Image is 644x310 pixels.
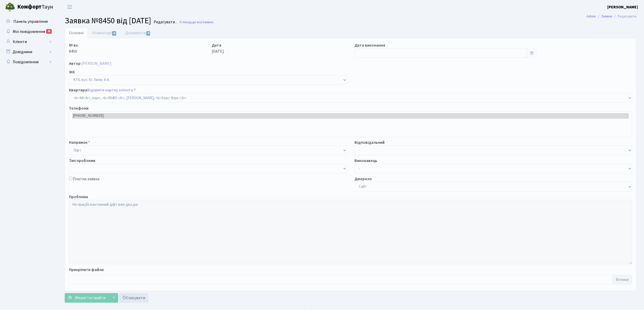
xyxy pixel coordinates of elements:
span: Зберегти і вийти [74,295,105,301]
a: Назад до всіхЗаявки [179,20,213,25]
span: 0 [112,31,116,36]
textarea: Не працбє вантажний діфт вже два дні [69,200,632,264]
label: Тип проблеми [69,158,95,164]
label: ЖК [69,69,75,75]
li: Редагувати [612,14,636,19]
a: Клієнти [3,37,53,47]
a: [PERSON_NAME] [81,61,112,66]
label: Дата виконання [354,42,385,48]
button: Переключити навігацію [63,3,76,11]
div: [DATE] [208,42,351,58]
b: Комфорт [17,3,42,11]
a: Admin [586,14,596,19]
span: Заявка №8450 від [DATE] [65,15,151,27]
span: Заявки [202,20,213,25]
a: Скасувати [119,293,148,303]
span: Таун [17,3,53,11]
img: logo.png [5,2,15,12]
a: Заявки [601,14,612,19]
small: Редагувати . [153,20,176,25]
select: ) [69,93,632,103]
a: Відкрити картку клієнта [87,87,133,93]
a: Мої повідомлення25 [3,27,53,37]
label: Відповідальний [354,139,385,146]
label: Телефони [69,105,88,111]
label: Джерело [354,176,372,182]
a: [PERSON_NAME] [607,4,638,10]
label: Квартира [69,87,136,93]
label: Платна заявка [73,176,99,182]
span: 0 [146,31,150,36]
a: Повідомлення [3,57,53,67]
label: Дата [212,42,221,48]
label: Напрямок [69,139,90,146]
div: 8450 [65,42,208,58]
a: Довідники [3,47,53,57]
label: Проблема [69,194,88,200]
a: Панель управління [3,16,53,27]
span: Панель управління [13,19,48,24]
option: [PHONE_NUMBER] [72,113,629,119]
a: Коментарі [88,28,121,38]
label: Виконавець [354,158,377,164]
button: Зберегти і вийти [65,293,109,303]
div: 25 [46,29,52,34]
label: № вх. [69,42,79,48]
label: Прикріпити файли [69,267,104,273]
nav: breadcrumb [579,11,644,22]
label: Автор [69,60,81,67]
span: Мої повідомлення [13,29,45,34]
a: Основні [65,28,88,38]
a: Документи [121,28,155,38]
